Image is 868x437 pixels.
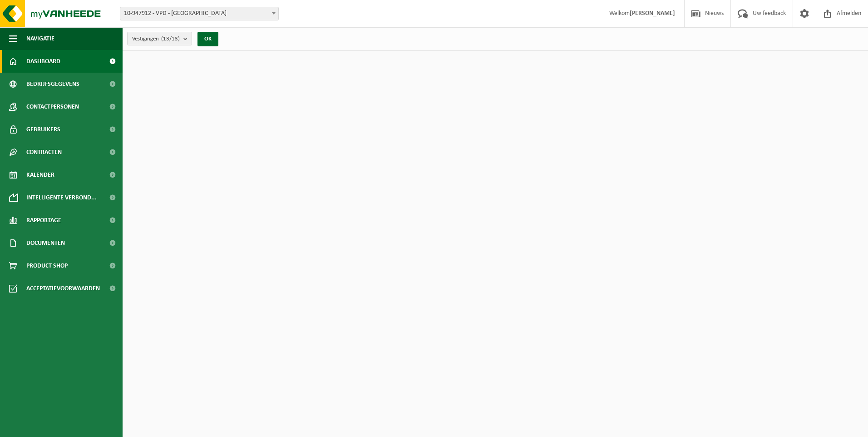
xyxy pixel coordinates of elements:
span: Product Shop [26,254,68,277]
span: Contactpersonen [26,95,79,118]
span: Gebruikers [26,118,60,141]
span: Rapportage [26,209,61,232]
span: Documenten [26,232,65,254]
button: Vestigingen(13/13) [127,32,192,45]
span: Intelligente verbond... [26,186,97,209]
span: Navigatie [26,27,54,50]
span: 10-947912 - VPD - ASSE [120,7,279,20]
span: Contracten [26,141,62,164]
span: Bedrijfsgegevens [26,73,79,95]
span: Vestigingen [132,32,180,46]
button: OK [197,32,218,46]
count: (13/13) [161,36,180,42]
span: Acceptatievoorwaarden [26,277,100,300]
span: 10-947912 - VPD - ASSE [120,7,278,20]
strong: [PERSON_NAME] [630,10,675,17]
span: Dashboard [26,50,60,73]
span: Kalender [26,164,54,186]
